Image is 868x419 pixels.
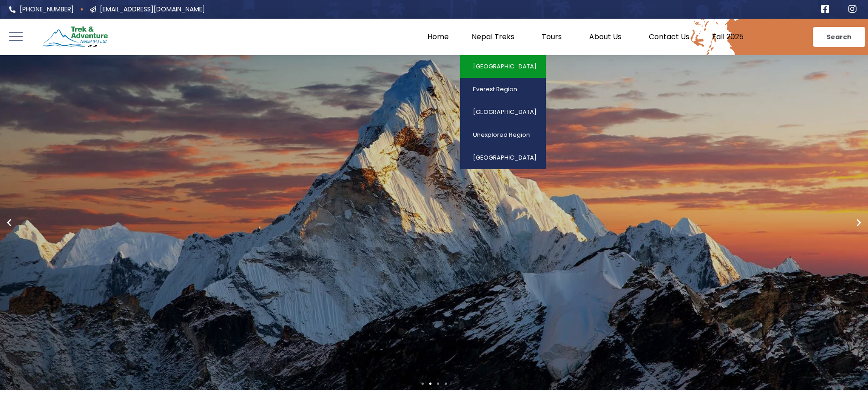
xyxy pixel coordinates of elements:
span: [EMAIL_ADDRESS][DOMAIN_NAME] [98,5,205,14]
a: [GEOGRAPHIC_DATA] [460,146,546,169]
a: [GEOGRAPHIC_DATA] [460,101,546,124]
a: Search [813,27,865,47]
a: Home [416,32,460,41]
span: Go to slide 2 [429,383,431,385]
div: Next slide [854,218,863,228]
a: About Us [578,32,637,41]
span: Go to slide 3 [437,383,439,385]
a: Fall 2025 [701,32,755,41]
a: Nepal Treks [460,32,530,41]
span: Go to slide 1 [421,383,424,385]
span: Search [827,34,852,40]
span: Go to slide 4 [445,383,447,385]
ul: Nepal Treks [460,55,546,169]
span: [PHONE_NUMBER] [17,5,74,14]
nav: Menu [148,32,755,41]
a: Unexplored Region [460,124,546,146]
div: Previous slide [5,218,14,228]
a: Everest Region [460,78,546,101]
img: Trek & Adventure Nepal [41,25,109,50]
a: Contact Us [637,32,701,41]
a: [GEOGRAPHIC_DATA] [460,55,546,78]
a: Tours [530,32,578,41]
